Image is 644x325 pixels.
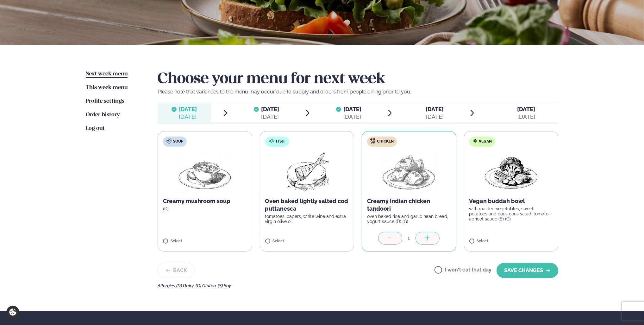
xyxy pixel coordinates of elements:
a: Log out [86,125,105,132]
div: 1 [402,235,416,242]
span: [DATE] [517,106,535,112]
a: This week menu [86,84,128,92]
h2: Choose your menu for next week [158,70,558,88]
a: Order history [86,111,120,119]
p: Oven baked lightly salted cod puttanesca [265,197,349,213]
p: oven baked rice and garlic naan bread, yogurt sauce (D) (G) [367,214,451,224]
span: (D) Dairy , [176,283,196,288]
span: (S) Soy [218,283,231,288]
span: Soup [173,139,183,144]
span: [DATE] [179,106,197,112]
img: soup.svg [166,138,172,143]
span: [DATE] [261,106,279,112]
img: fish.svg [269,138,274,143]
p: with roasted vegetables, sweet potatoes and cous cous salad, tomato , apricot sauce (S) (G) [469,206,553,221]
div: [DATE] [344,113,362,121]
p: Creamy Indian chicken tandoori [367,197,451,213]
span: [DATE] [426,106,444,112]
span: Fish [276,139,284,144]
div: [DATE] [261,113,279,121]
span: (G) Gluten , [196,283,218,288]
a: Next week menu [86,70,128,78]
p: Please note that variances to the menu may occur due to supply and orders from people dining prio... [158,88,558,96]
span: Log out [86,126,105,131]
button: SAVE CHANGES [497,263,558,278]
span: Next week menu [86,71,128,77]
p: Creamy mushroom soup [163,197,247,205]
div: Allergies: [158,283,558,288]
p: (D) [163,206,247,211]
span: This week menu [86,85,128,90]
span: Profile settings [86,99,124,104]
div: [DATE] [517,113,535,121]
span: Vegan [479,139,492,144]
img: chicken.svg [370,138,375,143]
p: tomatoes, capers, white wine and extra virgin olive oil [265,214,349,224]
div: [DATE] [426,113,444,121]
a: Cookie settings [6,306,19,319]
img: Fish.png [279,152,335,192]
a: Profile settings [86,98,124,105]
img: Soup.png [177,152,233,192]
span: Chicken [377,139,394,144]
img: Vegan.svg [472,138,478,143]
img: Chicken-thighs.png [381,152,437,192]
span: Order history [86,112,120,118]
div: [DATE] [179,113,197,121]
p: Vegan buddah bowl [469,197,553,205]
span: [DATE] [344,106,362,112]
img: Vegan.png [483,152,539,192]
button: Back [158,263,195,278]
